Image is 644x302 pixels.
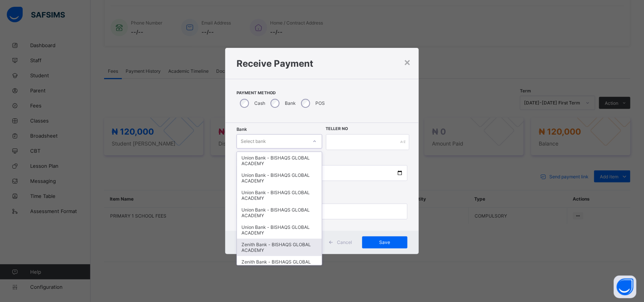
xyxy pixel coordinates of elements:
[404,55,411,68] div: ×
[315,100,325,106] label: POS
[237,58,407,69] h1: Receive Payment
[237,256,321,273] div: Zenith Bank - BISHAQS GLOBAL ACADEMY
[368,239,402,245] span: Save
[237,90,407,95] span: Payment Method
[237,221,321,239] div: Union Bank - BISHAQS GLOBAL ACADEMY
[254,100,265,106] label: Cash
[237,187,321,204] div: Union Bank - BISHAQS GLOBAL ACADEMY
[285,100,296,106] label: Bank
[237,127,247,132] span: Bank
[237,152,321,169] div: Union Bank - BISHAQS GLOBAL ACADEMY
[241,134,266,149] div: Select bank
[237,169,321,187] div: Union Bank - BISHAQS GLOBAL ACADEMY
[326,126,348,131] label: Teller No
[337,239,352,245] span: Cancel
[237,239,321,256] div: Zenith Bank - BISHAQS GLOBAL ACADEMY
[614,276,636,298] button: Open asap
[237,204,321,221] div: Union Bank - BISHAQS GLOBAL ACADEMY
